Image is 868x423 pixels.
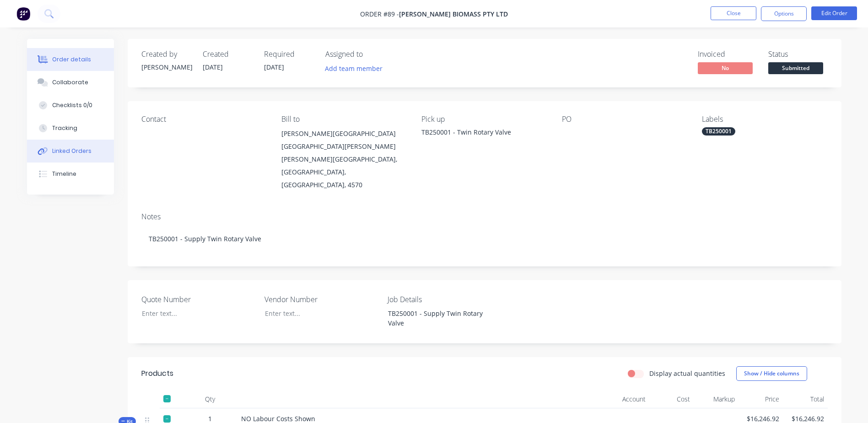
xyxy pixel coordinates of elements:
[783,390,828,408] div: Total
[281,127,407,153] div: [PERSON_NAME][GEOGRAPHIC_DATA] [GEOGRAPHIC_DATA][PERSON_NAME]
[52,124,77,132] div: Tracking
[27,48,114,71] button: Order details
[811,6,857,20] button: Edit Order
[141,62,192,72] div: [PERSON_NAME]
[27,140,114,163] button: Linked Orders
[388,294,502,305] label: Job Details
[264,63,284,71] span: [DATE]
[141,225,828,253] div: TB250001 - Supply Twin Rotary Valve
[761,6,807,21] button: Options
[739,390,783,408] div: Price
[241,414,315,423] span: NO Labour Costs Shown
[141,294,256,305] label: Quote Number
[52,101,92,109] div: Checklists 0/0
[381,307,495,330] div: TB250001 - Supply Twin Rotary Valve
[16,7,30,21] img: Factory
[27,163,114,185] button: Timeline
[320,62,387,75] button: Add team member
[421,127,547,137] div: TB250001 - Twin Rotary Valve
[399,10,508,18] span: [PERSON_NAME] Biomass Pty Ltd
[649,390,694,408] div: Cost
[558,390,649,408] div: Account
[281,115,407,124] div: Bill to
[698,62,753,74] span: No
[183,390,237,408] div: Qty
[141,50,192,59] div: Created by
[698,50,757,59] div: Invoiced
[649,369,725,378] label: Display actual quantities
[141,368,173,379] div: Products
[421,115,547,124] div: Pick up
[264,294,379,305] label: Vendor Number
[281,127,407,191] div: [PERSON_NAME][GEOGRAPHIC_DATA] [GEOGRAPHIC_DATA][PERSON_NAME][PERSON_NAME][GEOGRAPHIC_DATA], [GEO...
[768,50,828,59] div: Status
[281,153,407,191] div: [PERSON_NAME][GEOGRAPHIC_DATA], [GEOGRAPHIC_DATA], [GEOGRAPHIC_DATA], 4570
[768,62,823,76] button: Submitted
[325,50,417,59] div: Assigned to
[768,62,823,74] span: Submitted
[52,170,76,178] div: Timeline
[702,115,827,124] div: Labels
[264,50,314,59] div: Required
[736,366,807,381] button: Show / Hide columns
[694,390,739,408] div: Markup
[27,94,114,117] button: Checklists 0/0
[325,62,388,75] button: Add team member
[27,71,114,94] button: Collaborate
[562,115,687,124] div: PO
[52,55,91,64] div: Order details
[52,78,88,87] div: Collaborate
[27,117,114,140] button: Tracking
[360,10,399,18] span: Order #89 -
[52,147,92,155] div: Linked Orders
[141,115,267,124] div: Contact
[141,212,828,221] div: Notes
[203,63,223,71] span: [DATE]
[203,50,253,59] div: Created
[702,127,735,136] div: TB250001
[711,6,756,20] button: Close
